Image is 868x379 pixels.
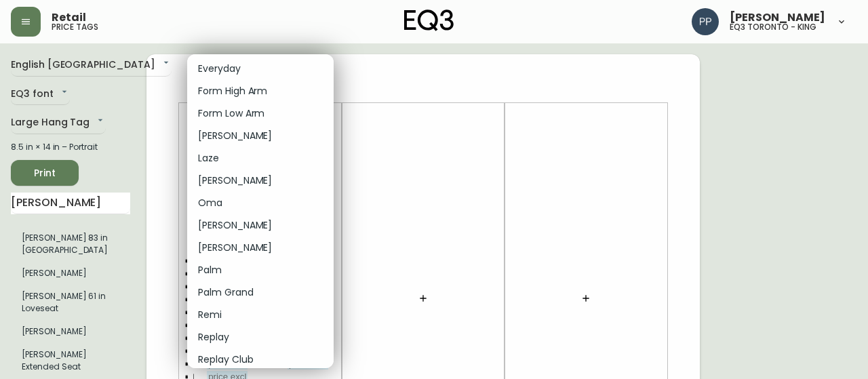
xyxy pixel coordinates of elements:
li: Palm [187,259,334,281]
li: [PERSON_NAME] [187,214,334,237]
li: Everyday [187,58,334,80]
li: [PERSON_NAME] [187,237,334,259]
li: [PERSON_NAME] [187,169,334,192]
li: [PERSON_NAME] [187,125,334,147]
li: Form High Arm [187,80,334,102]
li: Replay [187,326,334,348]
li: Palm Grand [187,281,334,304]
li: Remi [187,304,334,326]
li: Oma [187,192,334,214]
li: Replay Club [187,348,334,371]
li: Form Low Arm [187,102,334,125]
li: Laze [187,147,334,169]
